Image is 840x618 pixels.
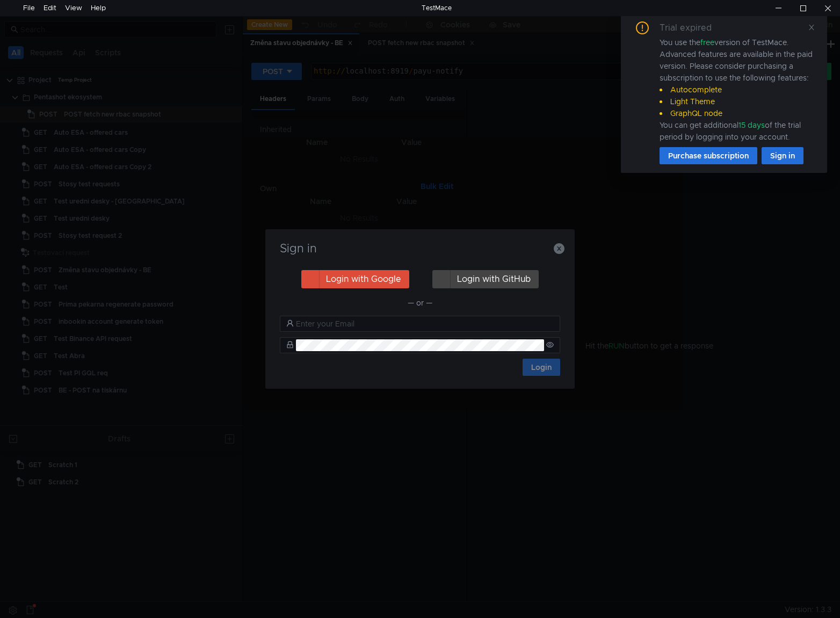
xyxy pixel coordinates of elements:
[301,270,409,288] button: Login with Google
[738,120,765,130] span: 15 days
[660,37,814,143] div: You use the version of TestMace. Advanced features are available in the paid version. Please cons...
[296,318,554,330] input: Enter your Email
[762,147,803,164] button: Sign in
[660,21,725,34] div: Trial expired
[660,84,814,96] li: Autocomplete
[660,96,814,107] li: Light Theme
[700,38,714,47] span: free
[278,242,562,255] h3: Sign in
[280,296,560,309] div: — or —
[660,147,757,164] button: Purchase subscription
[660,107,814,119] li: GraphQL node
[660,119,814,143] div: You can get additional of the trial period by logging into your account.
[432,270,539,288] button: Login with GitHub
